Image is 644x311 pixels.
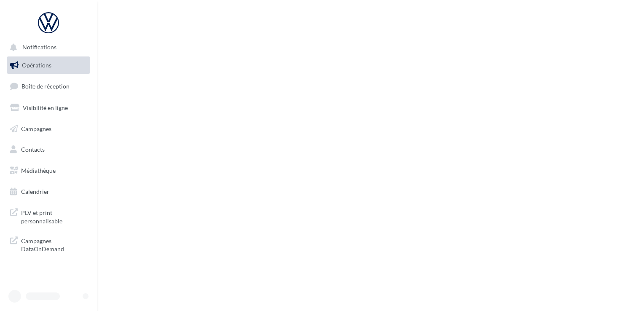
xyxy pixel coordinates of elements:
[21,167,56,174] span: Médiathèque
[21,146,45,153] span: Contacts
[5,141,92,158] a: Contacts
[21,125,51,132] span: Campagnes
[5,120,92,138] a: Campagnes
[5,162,92,180] a: Médiathèque
[5,183,92,201] a: Calendrier
[22,62,51,69] span: Opérations
[21,83,70,90] span: Boîte de réception
[21,207,87,225] span: PLV et print personnalisable
[5,56,92,74] a: Opérations
[5,77,92,95] a: Boîte de réception
[5,204,92,228] a: PLV et print personnalisable
[22,44,56,51] span: Notifications
[23,104,68,111] span: Visibilité en ligne
[21,235,87,253] span: Campagnes DataOnDemand
[21,188,49,195] span: Calendrier
[5,232,92,257] a: Campagnes DataOnDemand
[5,99,92,117] a: Visibilité en ligne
